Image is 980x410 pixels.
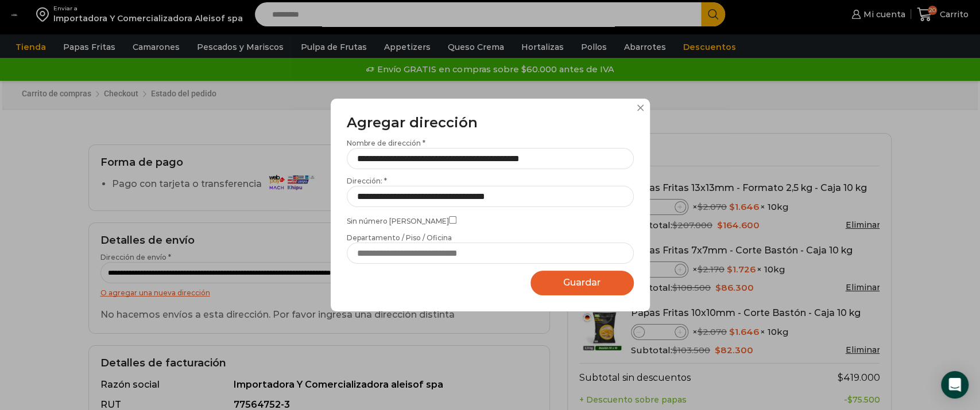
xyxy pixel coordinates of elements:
[347,176,634,207] label: Dirección: *
[347,233,634,264] label: Departamento / Piso / Oficina
[347,115,634,131] h3: Agregar dirección
[347,243,634,264] input: Departamento / Piso / Oficina
[347,138,634,169] label: Nombre de dirección *
[530,271,634,295] button: Guardar
[563,277,601,288] span: Guardar
[449,216,456,224] input: Sin número [PERSON_NAME]
[347,214,634,226] label: Sin número [PERSON_NAME]
[347,148,634,169] input: Nombre de dirección *
[347,186,634,207] input: Dirección: *
[941,371,969,399] div: Open Intercom Messenger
